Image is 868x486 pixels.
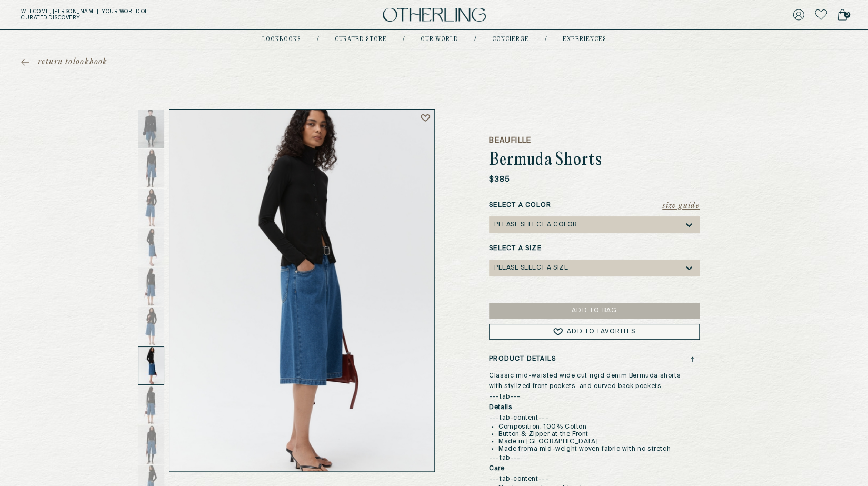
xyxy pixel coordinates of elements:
div: / [403,35,405,44]
li: Made from [498,445,671,453]
span: 0 [844,12,850,18]
img: Thumbnail 2 [138,149,164,187]
li: Button & Zipper at the Front [498,431,671,438]
button: Add to Bag [489,303,700,319]
li: Composition: 100% Cotton [498,423,671,431]
span: Classic mid-waisted wide cut rigid denim Bermuda shorts with stylized front pockets, and curved b... [489,373,681,390]
label: Select a Color [489,201,700,210]
img: Thumbnail 3 [138,189,164,227]
a: Our world [421,37,458,42]
div: / [317,35,319,44]
div: Please select a Color [494,221,577,229]
p: ---tab--- [489,392,520,402]
p: ---tab--- [489,453,520,463]
img: Thumbnail 4 [138,228,164,266]
b: Care [489,465,504,472]
img: Thumbnail 1 [138,110,164,148]
p: $385 [489,174,511,185]
label: Select a Size [489,244,700,253]
img: Thumbnail 8 [138,386,164,424]
a: 0 [837,7,847,22]
h3: Product Details [489,355,556,363]
span: Add to Favorites [566,329,635,335]
div: Please select a Size [494,264,568,272]
h1: Bermuda Shorts [489,151,700,170]
img: Thumbnail 5 [138,267,164,306]
span: a mid-weight woven fabric with no stretch [533,446,671,452]
h5: Beaufille [489,135,700,146]
img: Thumbnail 9 [138,425,164,464]
a: concierge [492,37,529,42]
li: Made in [GEOGRAPHIC_DATA] [498,438,671,445]
p: ---tab-content--- [489,474,548,484]
button: Size Guide [662,201,700,211]
img: logo [383,8,486,22]
a: lookbooks [262,37,301,42]
p: ---tab-content--- [489,413,548,423]
a: return tolookbook [21,57,108,67]
h5: Welcome, [PERSON_NAME] . Your world of curated discovery. [21,8,269,21]
img: Thumbnail 6 [138,307,164,345]
button: Add to Favorites [489,324,700,340]
span: return to lookbook [38,57,108,67]
div: / [474,35,476,44]
a: Curated store [335,37,387,42]
div: / [545,35,547,44]
b: Details [489,404,512,411]
a: experiences [563,37,606,42]
img: Bermuda Shorts [169,110,435,471]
